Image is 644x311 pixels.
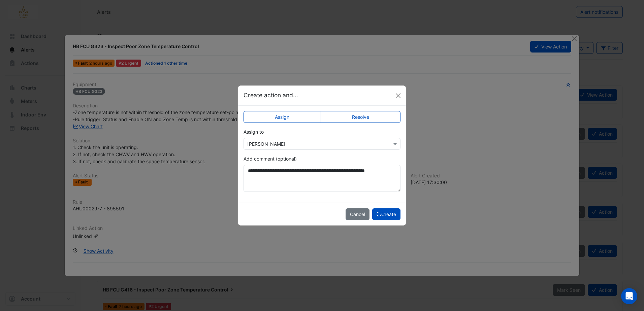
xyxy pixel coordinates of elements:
div: Open Intercom Messenger [621,288,637,304]
label: Add comment (optional) [244,155,297,162]
h5: Create action and... [244,91,298,100]
label: Resolve [321,111,401,123]
button: Cancel [346,208,369,220]
label: Assign [244,111,321,123]
label: Assign to [244,128,264,135]
button: Create [372,208,400,220]
button: Close [393,91,403,101]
